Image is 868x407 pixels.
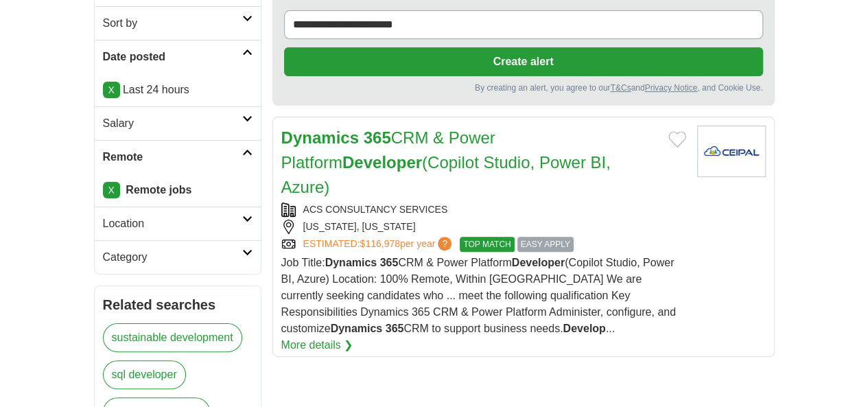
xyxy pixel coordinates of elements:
[281,128,359,147] strong: Dynamics
[103,360,186,389] a: sql developer
[697,126,766,177] img: Company logo
[644,83,697,93] a: Privacy Notice
[281,202,686,217] div: ACS CONSULTANCY SERVICES
[95,207,261,240] a: Location
[126,184,191,196] strong: Remote jobs
[103,115,242,132] h2: Salary
[103,249,242,266] h2: Category
[103,49,242,65] h2: Date posted
[95,106,261,140] a: Salary
[281,257,676,334] span: Job Title: CRM & Power Platform (Copilot Studio, Power BI, Azure) Location: 100% Remote, Within [...
[331,323,383,334] strong: Dynamics
[284,47,763,76] button: Create alert
[103,182,120,198] a: X
[95,6,261,40] a: Sort by
[360,238,399,249] span: $116,978
[364,128,391,147] strong: 365
[103,216,242,232] h2: Location
[460,237,514,252] span: TOP MATCH
[95,140,261,174] a: Remote
[281,220,686,234] div: [US_STATE], [US_STATE]
[668,131,686,148] button: Add to favorite jobs
[103,82,253,98] p: Last 24 hours
[512,257,565,268] strong: Developer
[610,83,631,93] a: T&Cs
[303,237,455,252] a: ESTIMATED:$116,978per year?
[103,294,253,315] h2: Related searches
[325,257,377,268] strong: Dynamics
[342,153,422,172] strong: Developer
[517,237,574,252] span: EASY APPLY
[103,149,242,165] h2: Remote
[438,237,451,251] span: ?
[386,323,404,334] strong: 365
[95,240,261,274] a: Category
[103,15,242,32] h2: Sort by
[284,82,763,94] div: By creating an alert, you agree to our and , and Cookie Use.
[281,337,353,353] a: More details ❯
[563,323,605,334] strong: Develop
[95,40,261,73] a: Date posted
[103,323,242,352] a: sustainable development
[281,128,611,196] a: Dynamics 365CRM & Power PlatformDeveloper(Copilot Studio, Power BI, Azure)
[103,82,120,98] a: X
[380,257,399,268] strong: 365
